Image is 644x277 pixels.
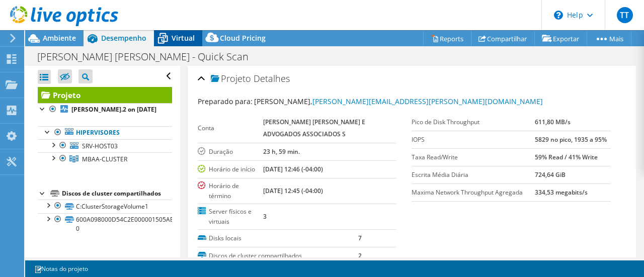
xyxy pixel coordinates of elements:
[412,117,534,127] label: Pico de Disk Throughput
[423,31,471,46] a: Reports
[254,72,290,84] span: Detalhes
[101,33,146,43] span: Desempenho
[471,31,535,46] a: Compartilhar
[198,181,263,201] label: Horário de término
[263,212,267,221] b: 3
[358,251,362,260] b: 2
[617,7,633,23] span: TT
[554,11,563,20] svg: \n
[587,31,631,46] a: Mais
[198,233,358,243] label: Disks locais
[198,123,263,133] label: Conta
[38,152,172,165] a: MBAA-CLUSTER
[412,188,534,198] label: Maxima Network Throughput Agregada
[412,170,534,180] label: Escrita Média Diária
[263,187,323,195] b: [DATE] 12:45 (-04:00)
[412,135,534,145] label: IOPS
[535,118,571,126] b: 611,80 MB/s
[263,165,323,173] b: [DATE] 12:46 (-04:00)
[198,251,358,261] label: Discos de cluster compartilhados
[62,188,172,200] div: Discos de cluster compartilhados
[198,97,253,106] label: Preparado para:
[535,170,566,179] b: 724,64 GiB
[43,33,76,43] span: Ambiente
[358,234,362,242] b: 7
[534,31,587,46] a: Exportar
[71,105,156,114] b: [PERSON_NAME].2 on [DATE]
[198,147,263,157] label: Duração
[38,139,172,152] a: SRV-HOST03
[535,135,607,144] b: 5829 no pico, 1935 a 95%
[38,87,172,103] a: Projeto
[38,200,172,213] a: C:ClusterStorageVolume1
[27,262,95,275] a: Notas do projeto
[198,207,263,227] label: Server físicos e virtuais
[198,164,263,174] label: Horário de início
[254,97,543,106] span: [PERSON_NAME],
[211,74,251,84] span: Projeto
[220,33,266,43] span: Cloud Pricing
[172,33,195,43] span: Virtual
[263,147,300,156] b: 23 h, 59 min.
[535,153,598,161] b: 59% Read / 41% Write
[312,97,543,106] a: [PERSON_NAME][EMAIL_ADDRESS][PERSON_NAME][DOMAIN_NAME]
[33,51,264,62] h1: [PERSON_NAME] [PERSON_NAME] - Quick Scan
[82,155,127,163] span: MBAA-CLUSTER
[412,152,534,162] label: Taxa Read/Write
[38,103,172,116] a: [PERSON_NAME].2 on [DATE]
[38,126,172,139] a: Hipervisores
[38,213,172,235] a: 600A098000D54C2E000001505AEEA892-0
[263,118,365,138] b: [PERSON_NAME] [PERSON_NAME] E ADVOGADOS ASSOCIADOS S
[535,188,588,197] b: 334,53 megabits/s
[82,142,118,150] span: SRV-HOST03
